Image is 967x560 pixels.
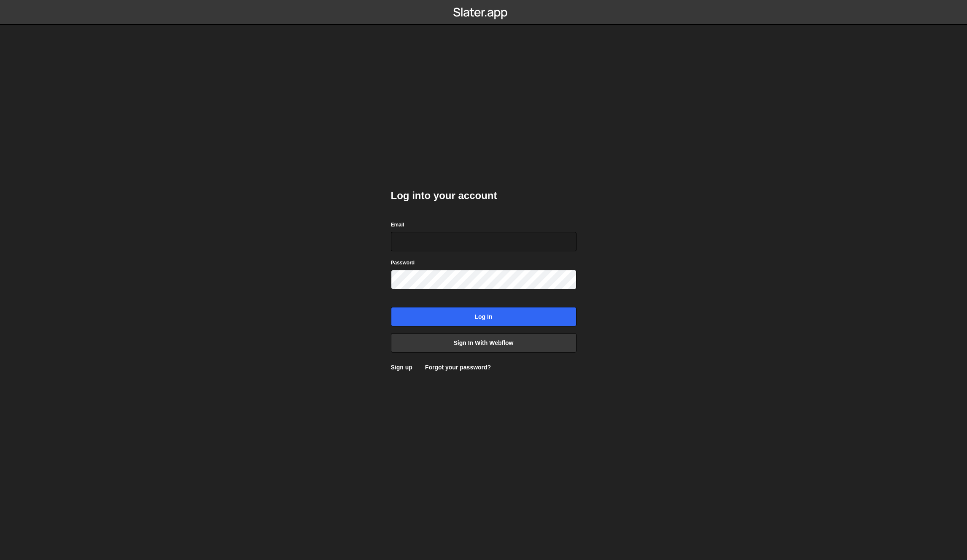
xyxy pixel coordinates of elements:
h2: Log into your account [391,189,576,202]
a: Sign in with Webflow [391,333,576,353]
input: Log in [391,307,576,326]
a: Forgot your password? [425,364,491,371]
label: Email [391,221,404,229]
a: Sign up [391,364,412,371]
label: Password [391,258,415,267]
